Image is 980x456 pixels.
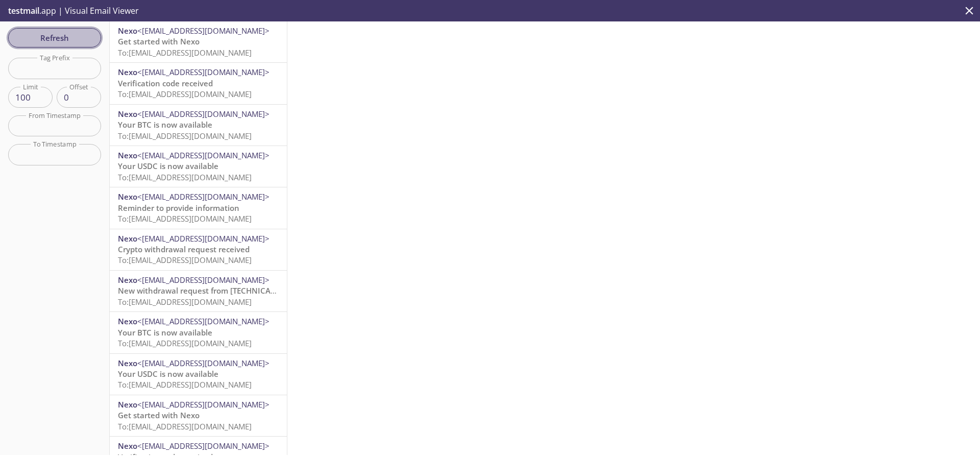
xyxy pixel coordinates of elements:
span: To: [EMAIL_ADDRESS][DOMAIN_NAME] [118,338,252,348]
span: testmail [8,5,39,16]
span: To: [EMAIL_ADDRESS][DOMAIN_NAME] [118,47,252,58]
span: Get started with Nexo [118,410,200,420]
span: <[EMAIL_ADDRESS][DOMAIN_NAME]> [137,67,269,77]
span: Your USDC is now available [118,161,218,171]
span: Your BTC is now available [118,327,212,338]
span: To: [EMAIL_ADDRESS][DOMAIN_NAME] [118,172,252,182]
span: Verification code received [118,78,213,88]
div: Nexo<[EMAIL_ADDRESS][DOMAIN_NAME]>Your USDC is now availableTo:[EMAIL_ADDRESS][DOMAIN_NAME] [110,354,287,395]
div: Nexo<[EMAIL_ADDRESS][DOMAIN_NAME]>Your BTC is now availableTo:[EMAIL_ADDRESS][DOMAIN_NAME] [110,105,287,146]
span: <[EMAIL_ADDRESS][DOMAIN_NAME]> [137,275,269,285]
div: Nexo<[EMAIL_ADDRESS][DOMAIN_NAME]>Get started with NexoTo:[EMAIL_ADDRESS][DOMAIN_NAME] [110,21,287,62]
span: <[EMAIL_ADDRESS][DOMAIN_NAME]> [137,316,269,326]
span: To: [EMAIL_ADDRESS][DOMAIN_NAME] [118,131,252,141]
span: To: [EMAIL_ADDRESS][DOMAIN_NAME] [118,297,252,307]
span: <[EMAIL_ADDRESS][DOMAIN_NAME]> [137,109,269,119]
span: <[EMAIL_ADDRESS][DOMAIN_NAME]> [137,233,269,244]
span: <[EMAIL_ADDRESS][DOMAIN_NAME]> [137,150,269,160]
span: <[EMAIL_ADDRESS][DOMAIN_NAME]> [137,399,269,410]
button: Refresh [8,28,101,47]
span: Refresh [16,31,93,44]
span: To: [EMAIL_ADDRESS][DOMAIN_NAME] [118,255,252,265]
span: Nexo [118,26,137,36]
span: <[EMAIL_ADDRESS][DOMAIN_NAME]> [137,191,269,202]
div: Nexo<[EMAIL_ADDRESS][DOMAIN_NAME]>Get started with NexoTo:[EMAIL_ADDRESS][DOMAIN_NAME] [110,395,287,436]
div: Nexo<[EMAIL_ADDRESS][DOMAIN_NAME]>Reminder to provide informationTo:[EMAIL_ADDRESS][DOMAIN_NAME] [110,187,287,228]
span: New withdrawal request from [TECHNICAL_ID] - (CET) [118,285,313,296]
span: Nexo [118,441,137,451]
span: Crypto withdrawal request received [118,244,250,254]
div: Nexo<[EMAIL_ADDRESS][DOMAIN_NAME]>Your BTC is now availableTo:[EMAIL_ADDRESS][DOMAIN_NAME] [110,312,287,353]
span: Nexo [118,67,137,77]
span: Nexo [118,191,137,202]
div: Nexo<[EMAIL_ADDRESS][DOMAIN_NAME]>Crypto withdrawal request receivedTo:[EMAIL_ADDRESS][DOMAIN_NAME] [110,229,287,270]
span: Nexo [118,275,137,285]
span: Get started with Nexo [118,36,200,46]
span: <[EMAIL_ADDRESS][DOMAIN_NAME]> [137,358,269,368]
div: Nexo<[EMAIL_ADDRESS][DOMAIN_NAME]>Your USDC is now availableTo:[EMAIL_ADDRESS][DOMAIN_NAME] [110,146,287,187]
span: To: [EMAIL_ADDRESS][DOMAIN_NAME] [118,89,252,99]
span: Nexo [118,109,137,119]
div: Nexo<[EMAIL_ADDRESS][DOMAIN_NAME]>New withdrawal request from [TECHNICAL_ID] - (CET)To:[EMAIL_ADD... [110,271,287,311]
span: Nexo [118,399,137,410]
span: To: [EMAIL_ADDRESS][DOMAIN_NAME] [118,379,252,390]
span: Nexo [118,316,137,326]
span: Nexo [118,150,137,160]
span: <[EMAIL_ADDRESS][DOMAIN_NAME]> [137,441,269,451]
span: To: [EMAIL_ADDRESS][DOMAIN_NAME] [118,213,252,224]
span: Nexo [118,358,137,368]
span: Your USDC is now available [118,369,218,379]
span: <[EMAIL_ADDRESS][DOMAIN_NAME]> [137,26,269,36]
div: Nexo<[EMAIL_ADDRESS][DOMAIN_NAME]>Verification code receivedTo:[EMAIL_ADDRESS][DOMAIN_NAME] [110,63,287,104]
span: Nexo [118,233,137,244]
span: Your BTC is now available [118,119,212,130]
span: Reminder to provide information [118,203,239,213]
span: To: [EMAIL_ADDRESS][DOMAIN_NAME] [118,421,252,431]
